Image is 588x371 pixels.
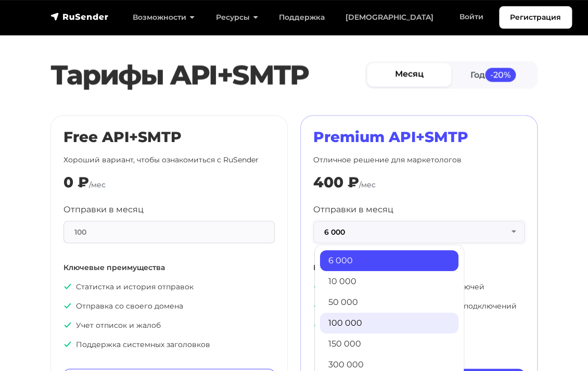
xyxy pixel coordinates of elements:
[63,281,275,292] p: Статистка и история отправок
[313,321,322,329] img: icon-ok.svg
[63,173,89,191] div: 0 ₽
[50,59,365,91] h2: Тарифы API+SMTP
[313,221,525,243] button: 6 000
[63,154,275,165] p: Хороший вариант, чтобы ознакомиться с RuSender
[63,203,144,215] label: Отправки в месяц
[313,262,525,273] p: Все что входит в «Free», плюс:
[313,282,322,290] img: icon-ok.svg
[320,333,458,354] a: 150 000
[313,128,525,146] h2: Premium API+SMTP
[313,281,525,292] p: Неограниченное количество API ключей
[269,7,335,28] a: Поддержка
[313,154,525,165] p: Отличное решение для маркетологов
[63,300,275,311] p: Отправка со своего домена
[63,321,72,329] img: icon-ok.svg
[320,291,458,312] a: 50 000
[89,180,106,189] span: /мес
[122,7,205,28] a: Возможности
[63,262,275,273] p: Ключевые преимущества
[313,319,525,330] p: Приоритетная поддержка
[313,203,393,215] label: Отправки в месяц
[320,312,458,333] a: 100 000
[63,340,72,348] img: icon-ok.svg
[485,68,516,82] span: -20%
[367,63,451,86] a: Месяц
[449,6,494,28] a: Войти
[320,271,458,291] a: 10 000
[359,180,376,189] span: /мес
[63,301,72,310] img: icon-ok.svg
[451,63,535,86] a: Год
[63,339,275,350] p: Поддержка системных заголовков
[205,7,268,28] a: Ресурсы
[335,7,444,28] a: [DEMOGRAPHIC_DATA]
[313,173,359,191] div: 400 ₽
[63,319,275,330] p: Учет отписок и жалоб
[313,301,322,310] img: icon-ok.svg
[313,300,525,311] p: Неограниченное количество SMTP подключений
[499,6,572,29] a: Регистрация
[320,250,458,271] a: 6 000
[63,128,275,146] h2: Free API+SMTP
[50,11,109,22] img: RuSender
[63,282,72,290] img: icon-ok.svg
